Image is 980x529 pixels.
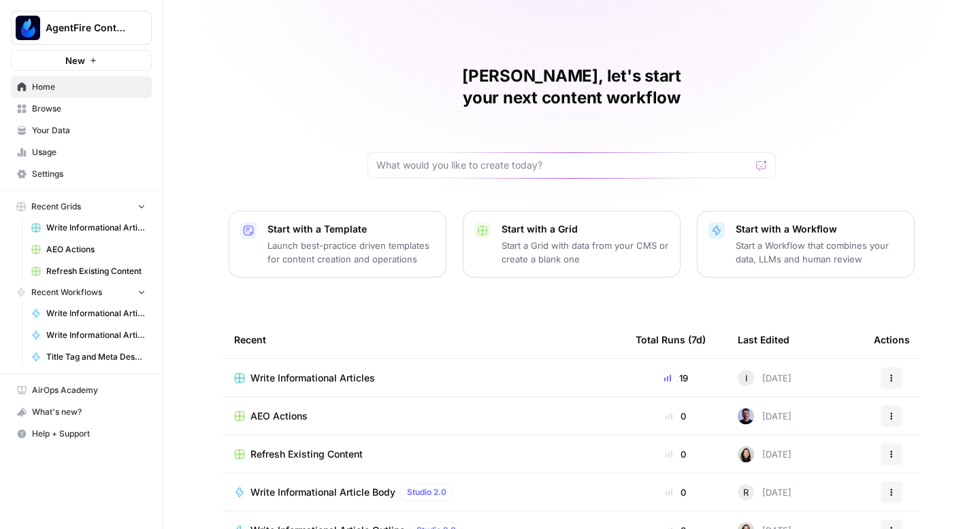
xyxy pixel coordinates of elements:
a: Settings [11,163,152,185]
div: Actions [874,321,910,358]
span: AEO Actions [46,243,146,256]
a: Browse [11,98,152,120]
span: Write Informational Articles [46,222,146,234]
div: Last Edited [738,321,789,358]
a: AEO Actions [25,239,152,260]
div: [DATE] [738,484,791,500]
div: [DATE] [738,446,791,462]
button: New [11,50,152,71]
button: Start with a GridStart a Grid with data from your CMS or create a blank one [463,211,681,277]
div: What's new? [12,402,151,422]
span: Usage [32,146,146,158]
button: Recent Workflows [11,282,152,303]
a: Write Informational Article BodyStudio 2.0 [234,484,614,500]
a: AEO Actions [234,409,614,423]
span: Refresh Existing Content [46,265,146,277]
button: Start with a WorkflowStart a Workflow that combines your data, LLMs and human review [697,211,915,277]
input: What would you like to create today? [376,158,751,172]
span: Write Informational Article Body [46,307,146,320]
p: Start with a Template [267,222,435,236]
span: Title Tag and Meta Description [46,351,146,363]
div: Recent [234,321,614,358]
span: Write Informational Article Outline [46,329,146,341]
div: Total Runs (7d) [636,321,706,358]
a: Usage [11,141,152,163]
span: Refresh Existing Content [250,447,363,461]
a: Write Informational Article Body [25,303,152,324]
a: AirOps Academy [11,379,152,401]
p: Launch best-practice driven templates for content creation and operations [267,239,435,266]
span: Recent Grids [31,201,81,213]
span: AEO Actions [250,409,308,423]
span: Browse [32,103,146,115]
button: Workspace: AgentFire Content [11,11,152,45]
button: Start with a TemplateLaunch best-practice driven templates for content creation and operations [229,211,446,277]
a: Refresh Existing Content [234,447,614,461]
div: 0 [636,447,716,461]
span: Your Data [32,124,146,137]
span: Home [32,81,146,93]
a: Your Data [11,120,152,141]
span: AirOps Academy [32,384,146,396]
a: Write Informational Articles [234,371,614,385]
button: Recent Grids [11,197,152,217]
img: AgentFire Content Logo [16,16,40,40]
button: What's new? [11,401,152,423]
img: t5ef5oef8zpw1w4g2xghobes91mw [738,446,754,462]
div: [DATE] [738,370,791,386]
span: AgentFire Content [46,21,128,35]
p: Start a Workflow that combines your data, LLMs and human review [736,239,903,266]
span: Help + Support [32,428,146,440]
div: 0 [636,409,716,423]
a: Refresh Existing Content [25,260,152,282]
span: Write Informational Articles [250,371,375,385]
img: mtb5lffcyzxtxeymzlrcp6m5jts6 [738,408,754,424]
div: 0 [636,485,716,499]
h1: [PERSON_NAME], let's start your next content workflow [367,65,776,109]
span: I [745,371,747,385]
span: New [65,54,85,67]
div: [DATE] [738,408,791,424]
p: Start a Grid with data from your CMS or create a blank one [502,239,669,266]
a: Title Tag and Meta Description [25,346,152,368]
span: Recent Workflows [31,286,102,298]
p: Start with a Workflow [736,222,903,236]
span: Write Informational Article Body [250,485,395,499]
a: Home [11,76,152,98]
p: Start with a Grid [502,222,669,236]
span: Studio 2.0 [407,486,446,498]
a: Write Informational Article Outline [25,324,152,346]
a: Write Informational Articles [25,217,152,239]
span: Settings [32,168,146,180]
button: Help + Support [11,423,152,445]
div: 19 [636,371,716,385]
span: R [743,485,749,499]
